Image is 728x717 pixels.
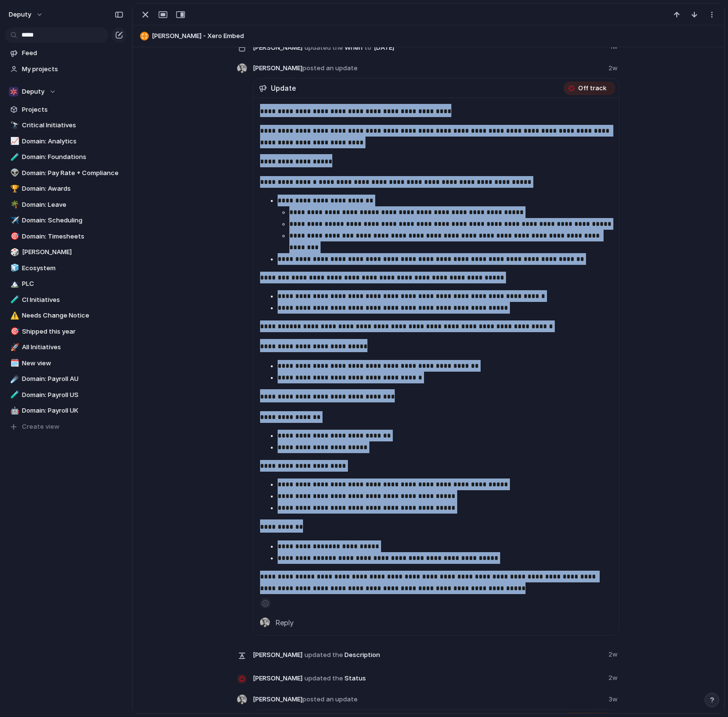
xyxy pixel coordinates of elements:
span: Domain: Pay Rate + Compliance [22,168,123,178]
a: 🚀All Initiatives [5,340,127,355]
a: 👽Domain: Pay Rate + Compliance [5,166,127,180]
span: updated the [304,674,343,683]
a: ✈️Domain: Scheduling [5,213,127,228]
div: 🚀 [10,342,17,353]
span: [DATE] [371,42,397,54]
span: Create view [22,422,60,432]
button: 🏔️ [9,279,19,289]
div: 🏔️ [10,279,17,290]
span: All Initiatives [22,342,123,352]
span: [PERSON_NAME] [253,674,303,683]
span: Shipped this year [22,327,123,337]
div: 🧪 [10,294,17,305]
a: 🎲[PERSON_NAME] [5,245,127,259]
div: 👽 [10,167,17,179]
div: ✈️ [10,215,17,226]
a: 🤖Domain: Payroll UK [5,403,127,418]
button: Create view [5,419,127,434]
button: 🧪 [9,295,19,305]
span: Domain: Payroll AU [22,374,123,384]
span: Projects [22,105,123,115]
span: Status [253,671,603,685]
span: 2w [608,63,620,75]
a: 🎯Shipped this year [5,324,127,339]
a: 🌴Domain: Leave [5,198,127,212]
a: My projects [5,62,127,77]
span: Domain: Foundations [22,152,123,162]
div: 🌴 [10,199,17,210]
a: 🎯Domain: Timesheets [5,229,127,244]
span: deputy [9,10,31,20]
button: 🗓️ [9,358,19,368]
span: Domain: Leave [22,200,123,210]
a: 🧪CI Initiatives [5,293,127,307]
span: [PERSON_NAME] [22,247,123,257]
button: 🧪 [9,390,19,400]
a: ☄️Domain: Payroll AU [5,372,127,386]
button: 🎯 [9,327,19,337]
span: posted an update [303,695,358,703]
div: ☄️ [10,374,17,385]
span: Ecosystem [22,263,123,273]
div: 🧪 [10,389,17,400]
span: PLC [22,279,123,289]
button: 🔭 [9,120,19,130]
span: Deputy [22,87,44,97]
span: Feed [22,48,123,58]
span: Off track [578,83,607,93]
button: 👽 [9,168,19,178]
button: Deputy [5,84,127,99]
a: 🏔️PLC [5,277,127,291]
div: 🔭 [10,120,17,131]
a: ⚠️Needs Change Notice [5,308,127,323]
div: 🤖 [10,405,17,417]
a: 🧪Domain: Payroll US [5,388,127,402]
span: to [364,43,371,53]
a: 🔭Critical Initiatives [5,118,127,133]
span: 3w [608,695,620,706]
a: Feed [5,46,127,60]
span: posted an update [303,64,358,72]
span: [PERSON_NAME] [253,63,358,73]
span: Domain: Payroll UK [22,406,123,416]
button: 🎯 [9,232,19,241]
a: 📈Domain: Analytics [5,134,127,149]
span: [PERSON_NAME] [253,43,303,53]
div: 🎯 [10,326,17,337]
span: Needs Change Notice [22,311,123,320]
span: 2w [608,648,620,659]
span: Critical Initiatives [22,120,123,130]
div: 📈 [10,136,17,147]
button: 🌴 [9,200,19,210]
span: Domain: Awards [22,184,123,194]
div: 🧪 [10,152,17,163]
a: 🧊Ecosystem [5,261,127,276]
div: ⚠️ [10,310,17,321]
button: 🚀 [9,342,19,352]
button: 🧪 [9,152,19,162]
button: [PERSON_NAME] - Xero Embed [137,28,720,44]
span: Domain: Scheduling [22,216,123,225]
div: 🏆 [10,183,17,195]
a: 🏆Domain: Awards [5,181,127,196]
button: 🧊 [9,263,19,273]
a: 🗓️New view [5,356,127,371]
a: 🧪Domain: Foundations [5,150,127,164]
span: updated the [304,650,343,660]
